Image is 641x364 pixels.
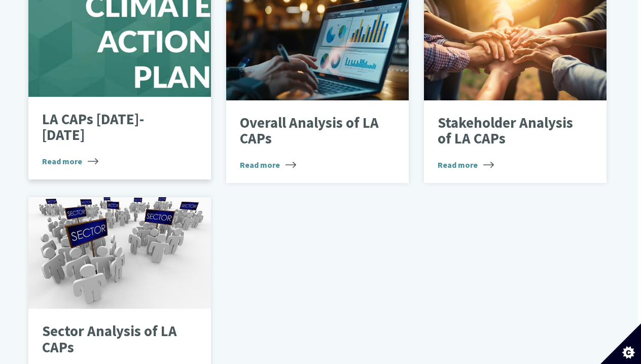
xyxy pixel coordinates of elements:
button: Set cookie preferences [600,323,641,364]
p: Overall Analysis of LA CAPs [240,115,379,147]
span: Read more [42,155,98,167]
p: LA CAPs [DATE]-[DATE] [42,112,182,143]
p: Stakeholder Analysis of LA CAPs [438,115,577,147]
span: Read more [438,159,494,171]
p: Sector Analysis of LA CAPs [42,323,182,355]
span: Read more [240,159,296,171]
